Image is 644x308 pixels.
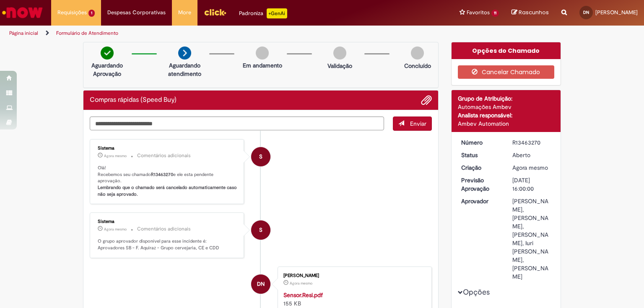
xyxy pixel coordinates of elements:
[327,62,352,70] p: Validação
[137,152,191,159] small: Comentários adicionais
[256,47,269,60] img: img-circle-grey.png
[491,10,499,17] span: 11
[178,47,191,60] img: arrow-next.png
[88,10,95,17] span: 1
[239,8,287,18] div: Padroniza
[1,4,44,21] img: ServiceNow
[519,8,549,16] span: Rascunhos
[204,6,226,18] img: click_logo_yellow_360x200.png
[107,8,166,17] span: Despesas Corporativas
[98,146,237,151] div: Sistema
[458,111,555,119] div: Analista responsável:
[290,281,312,286] time: 29/08/2025 16:04:49
[259,220,262,240] span: S
[512,151,551,159] div: Aberto
[104,227,127,232] time: 29/08/2025 16:05:13
[251,147,270,166] div: System
[455,163,506,172] dt: Criação
[512,164,548,171] time: 29/08/2025 16:05:04
[90,116,384,131] textarea: Digite sua mensagem aqui...
[512,197,551,281] div: [PERSON_NAME], [PERSON_NAME], [PERSON_NAME], Iuri [PERSON_NAME], [PERSON_NAME]
[458,65,555,79] button: Cancelar Chamado
[56,30,118,36] a: Formulário de Atendimento
[404,62,431,70] p: Concluído
[98,219,237,224] div: Sistema
[512,9,549,17] a: Rascunhos
[259,147,262,167] span: S
[393,116,432,131] button: Enviar
[87,61,127,78] p: Aguardando Aprovação
[243,61,282,70] p: Em andamento
[458,119,555,128] div: Ambev Automation
[9,30,38,36] a: Página inicial
[333,47,346,60] img: img-circle-grey.png
[467,8,490,17] span: Favoritos
[458,94,555,103] div: Grupo de Atribuição:
[290,281,312,286] span: Agora mesmo
[98,184,238,197] b: Lembrando que o chamado será cancelado automaticamente caso não seja aprovado.
[6,26,423,41] ul: Trilhas de página
[595,9,638,16] span: [PERSON_NAME]
[137,225,191,233] small: Comentários adicionais
[283,291,323,299] a: Sensor.Resi.pdf
[512,164,548,171] span: Agora mesmo
[104,227,127,232] span: Agora mesmo
[583,10,589,15] span: DN
[251,274,270,294] div: Diego Chrystian Rodrigues Do Nascimento
[57,8,87,17] span: Requisições
[458,103,555,111] div: Automações Ambev
[257,274,265,294] span: DN
[104,153,127,158] span: Agora mesmo
[411,47,424,60] img: img-circle-grey.png
[283,273,423,278] div: [PERSON_NAME]
[512,176,551,193] div: [DATE] 16:00:00
[283,291,423,308] div: 155 KB
[455,151,506,159] dt: Status
[151,171,173,178] b: R13463270
[101,47,114,60] img: check-circle-green.png
[178,8,191,17] span: More
[251,220,270,240] div: System
[90,96,177,104] h2: Compras rápidas (Speed Buy) Histórico de tíquete
[421,95,432,106] button: Adicionar anexos
[452,42,561,59] div: Opções do Chamado
[104,153,127,158] time: 29/08/2025 16:05:16
[455,197,506,205] dt: Aprovador
[267,8,287,18] p: +GenAi
[98,165,237,198] p: Olá! Recebemos seu chamado e ele esta pendente aprovação.
[455,176,506,193] dt: Previsão Aprovação
[98,238,237,251] p: O grupo aprovador disponível para esse incidente é: Aprovadores SB - F. Aquiraz - Grupo cervejari...
[512,163,551,172] div: 29/08/2025 21:05:04
[164,61,205,78] p: Aguardando atendimento
[455,138,506,147] dt: Número
[512,138,551,147] div: R13463270
[410,120,426,127] span: Enviar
